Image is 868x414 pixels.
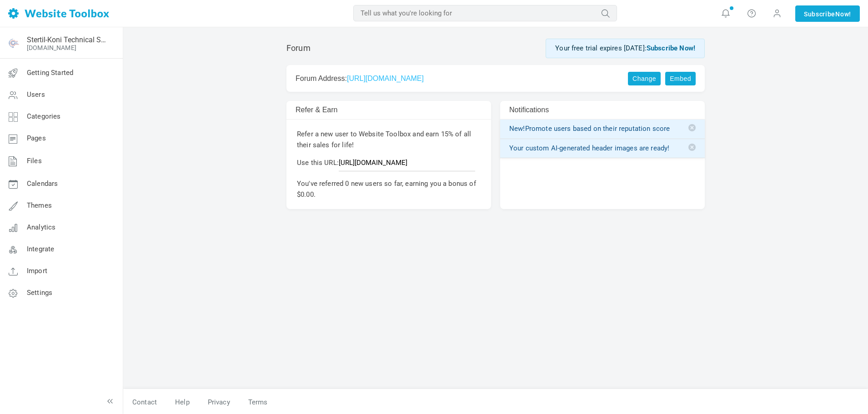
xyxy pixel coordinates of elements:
span: Users [27,90,45,99]
a: Change [628,72,661,85]
span: Files [27,157,42,165]
p: You've referred 0 new users so far, earning you a bonus of $0.00. [297,178,481,200]
a: [URL][DOMAIN_NAME] [347,75,424,82]
span: Analytics [27,223,55,231]
span: Import [27,267,47,275]
span: Integrate [27,245,54,253]
span: New! [509,125,525,133]
h2: Notifications [509,105,658,114]
p: Refer a new user to Website Toolbox and earn 15% of all their sales for life! [297,129,481,150]
span: Categories [27,112,61,120]
img: Untitled%20design%2013.png [6,36,20,50]
a: Embed [665,72,696,85]
a: Stertil-Koni Technical Support Community [27,35,106,44]
a: Your custom AI-generated header images are ready! [509,144,696,153]
span: Getting Started [27,69,73,77]
h2: Refer & Earn [296,105,445,114]
h2: Forum Address: [296,74,616,83]
span: Pages [27,134,46,142]
p: Use this URL: [297,157,481,171]
a: [DOMAIN_NAME] [27,44,76,51]
h1: Forum [286,43,311,53]
span: Settings [27,289,52,297]
a: Terms [239,394,268,410]
a: New!Promote users based on their reputation score [509,124,696,134]
a: Contact [123,394,166,410]
span: Now! [835,9,851,19]
span: Calendars [27,180,58,188]
span: Delete notification [688,124,696,131]
span: Delete notification [688,144,696,151]
a: Privacy [199,394,239,410]
span: Themes [27,201,52,209]
a: Help [166,394,199,410]
div: Your free trial expires [DATE]: [546,39,705,58]
input: Tell us what you're looking for [353,5,617,21]
a: SubscribeNow! [795,5,860,22]
a: Subscribe Now! [647,44,695,52]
